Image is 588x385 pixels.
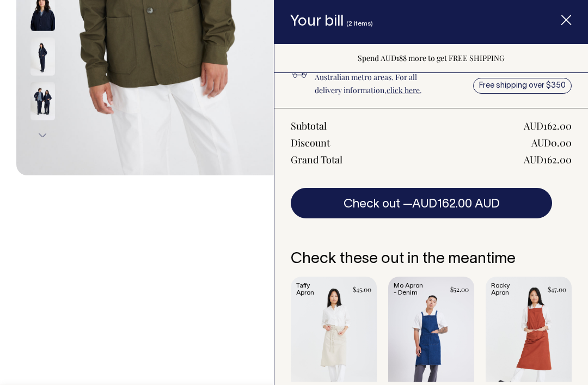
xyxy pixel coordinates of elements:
div: Grand Total [291,153,342,166]
button: Next [34,123,51,148]
img: dark-navy [30,82,55,120]
span: AUD162.00 AUD [412,199,500,210]
span: (2 items) [346,21,373,27]
p: Applies to orders delivered in Australian metro areas. For all delivery information, . [315,58,444,97]
a: click here [387,85,420,95]
h6: Check these out in the meantime [291,251,572,268]
div: AUD162.00 [524,153,572,166]
img: dark-navy [30,37,55,75]
div: Discount [291,136,330,149]
div: Subtotal [291,119,327,132]
span: Spend AUD188 more to get FREE SHIPPING [358,53,505,63]
div: AUD162.00 [524,119,572,132]
div: AUD0.00 [531,136,572,149]
button: Check out —AUD162.00 AUD [291,188,552,218]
